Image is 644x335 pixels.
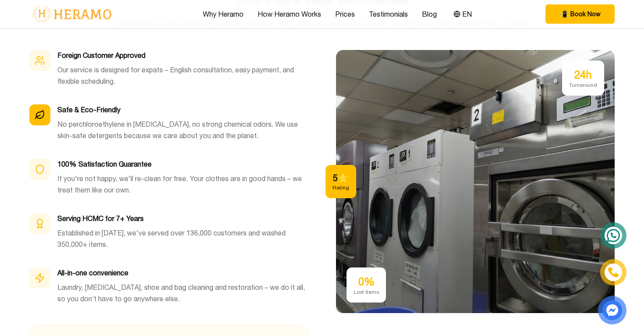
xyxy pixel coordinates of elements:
[203,9,244,19] a: Why Heramo
[608,266,619,278] img: phone-icon
[338,173,349,183] span: star
[422,9,437,19] a: Blog
[57,50,308,61] h3: Foreign Customer Approved
[569,68,597,82] div: 24h
[57,213,308,224] h3: Serving HCMC for 7+ Years
[354,289,379,296] div: Lost Items
[354,274,379,289] div: 0%
[569,82,597,89] div: Turnaround
[451,8,474,20] button: EN
[559,10,567,18] span: phone
[29,5,114,23] img: logo-with-text.png
[57,159,308,169] h3: 100% Satisfaction Guarantee
[333,172,349,184] div: 5
[369,9,408,19] a: Testimonials
[601,260,626,285] a: phone-icon
[57,267,308,278] h3: All-in-one convenience
[57,173,308,196] p: If you're not happy, we'll re-clean for free. Your clothes are in good hands – we treat them like...
[335,9,355,19] a: Prices
[57,227,308,250] p: Established in [DATE], we've served over 136,000 customers and washed 350,000+ items.
[57,104,308,115] h3: Safe & Eco-Friendly
[57,282,308,304] p: Laundry, [MEDICAL_DATA], shoe and bag cleaning and restoration – we do it all, so you don’t have ...
[258,9,321,19] a: How Heramo Works
[333,184,349,191] div: Rating
[570,10,601,18] span: Book Now
[57,64,308,87] p: Our service is designed for expats – English consultation, easy payment, and flexible scheduling.
[545,4,615,24] button: phone Book Now
[57,118,308,141] p: No perchloroethylene in [MEDICAL_DATA], no strong chemical odors. We use skin-safe detergents bec...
